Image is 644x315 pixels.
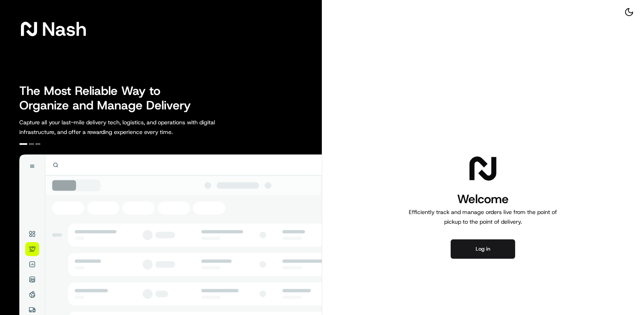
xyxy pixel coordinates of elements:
[42,21,87,37] span: Nash
[406,207,560,226] p: Efficiently track and manage orders live from the point of pickup to the point of delivery.
[451,239,515,259] button: Log in
[406,191,560,207] h1: Welcome
[19,117,251,137] p: Capture all your last-mile delivery tech, logistics, and operations with digital infrastructure, ...
[19,84,200,113] h2: The Most Reliable Way to Organize and Manage Delivery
